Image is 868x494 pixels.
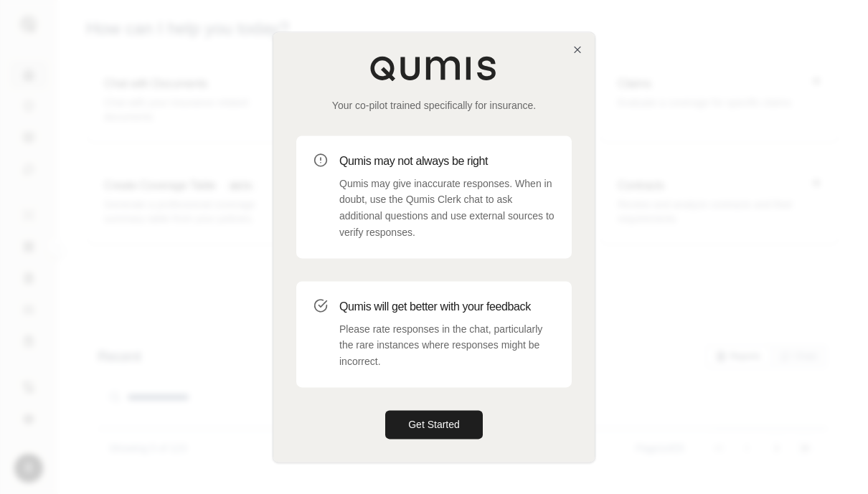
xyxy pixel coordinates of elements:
p: Qumis may give inaccurate responses. When in doubt, use the Qumis Clerk chat to ask additional qu... [339,176,555,241]
h3: Qumis may not always be right [339,153,555,170]
p: Please rate responses in the chat, particularly the rare instances where responses might be incor... [339,321,555,370]
p: Your co-pilot trained specifically for insurance. [296,98,572,113]
img: Qumis Logo [369,55,499,81]
h3: Qumis will get better with your feedback [339,298,555,315]
button: Get Started [385,410,483,439]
